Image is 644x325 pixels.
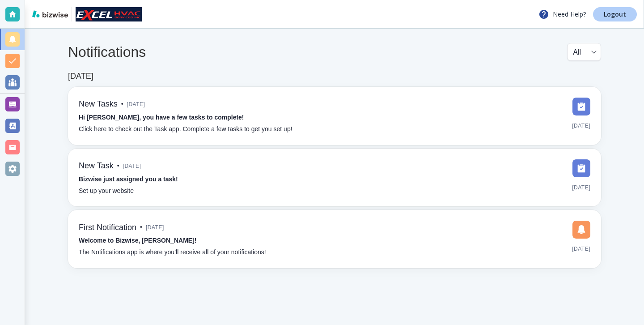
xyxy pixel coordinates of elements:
[32,10,68,17] img: bizwise
[140,222,142,232] p: •
[68,149,601,207] a: New Task•[DATE]Bizwise just assigned you a task!Set up your website[DATE]
[538,9,586,20] p: Need Help?
[572,98,590,115] img: DashboardSidebarTasks.svg
[146,221,164,234] span: [DATE]
[572,181,590,194] span: [DATE]
[79,99,118,109] h6: New Tasks
[121,99,123,109] p: •
[79,237,196,244] strong: Welcome to Bizwise, [PERSON_NAME]!
[79,175,178,183] strong: Bizwise just assigned you a task!
[127,98,145,111] span: [DATE]
[123,159,141,173] span: [DATE]
[76,7,142,21] img: Excel HVAC
[68,210,601,268] a: First Notification•[DATE]Welcome to Bizwise, [PERSON_NAME]!The Notifications app is where you’ll ...
[79,223,136,233] h6: First Notification
[572,221,590,239] img: DashboardSidebarNotification.svg
[604,11,626,17] p: Logout
[572,159,590,177] img: DashboardSidebarTasks.svg
[573,43,595,60] div: All
[117,161,119,171] p: •
[79,248,266,257] p: The Notifications app is where you’ll receive all of your notifications!
[593,7,637,21] a: Logout
[79,161,114,171] h6: New Task
[572,119,590,133] span: [DATE]
[79,186,134,196] p: Set up your website
[68,43,146,60] h4: Notifications
[68,72,93,81] h6: [DATE]
[79,114,244,121] strong: Hi [PERSON_NAME], you have a few tasks to complete!
[79,124,292,134] p: Click here to check out the Task app. Complete a few tasks to get you set up!
[572,242,590,256] span: [DATE]
[68,87,601,145] a: New Tasks•[DATE]Hi [PERSON_NAME], you have a few tasks to complete!Click here to check out the Ta...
